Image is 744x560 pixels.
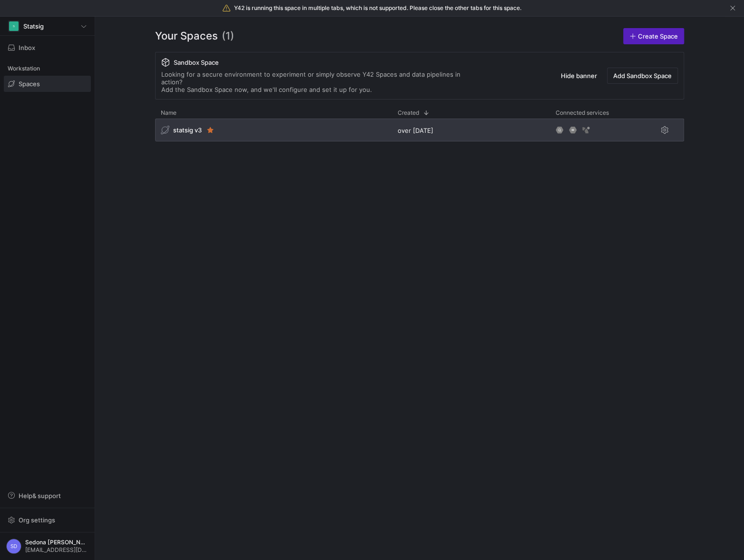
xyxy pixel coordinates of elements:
[638,32,678,40] span: Create Space
[556,110,609,116] span: Connected services
[25,539,88,546] span: Sedona [PERSON_NAME]
[161,70,480,93] div: Looking for a secure environment to experiment or simply observe Y42 Spaces and data pipelines in...
[623,28,684,44] a: Create Space
[222,28,234,44] span: (1)
[19,516,55,524] span: Org settings
[4,61,91,76] div: Workstation
[173,126,202,134] span: statsig v3
[4,76,91,92] a: Spaces
[6,539,21,554] div: SD
[4,536,91,556] button: SDSedona [PERSON_NAME][EMAIL_ADDRESS][DOMAIN_NAME]
[607,68,678,84] button: Add Sandbox Space
[4,517,91,525] a: Org settings
[561,72,597,80] span: Hide banner
[234,5,521,11] span: Y42 is running this space in multiple tabs, which is not supported. Please close the other tabs f...
[155,119,684,145] div: Press SPACE to select this row.
[398,127,433,134] span: over [DATE]
[25,547,88,553] span: [EMAIL_ADDRESS][DOMAIN_NAME]
[555,68,603,84] button: Hide banner
[19,44,35,51] span: Inbox
[155,28,218,44] span: Your Spaces
[161,110,176,116] span: Name
[4,488,91,504] button: Help& support
[23,22,44,30] span: Statsig
[613,72,672,80] span: Add Sandbox Space
[9,21,19,31] div: S
[19,492,61,500] span: Help & support
[174,59,219,66] span: Sandbox Space
[19,80,40,88] span: Spaces
[4,512,91,528] button: Org settings
[398,110,419,116] span: Created
[4,40,91,56] button: Inbox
